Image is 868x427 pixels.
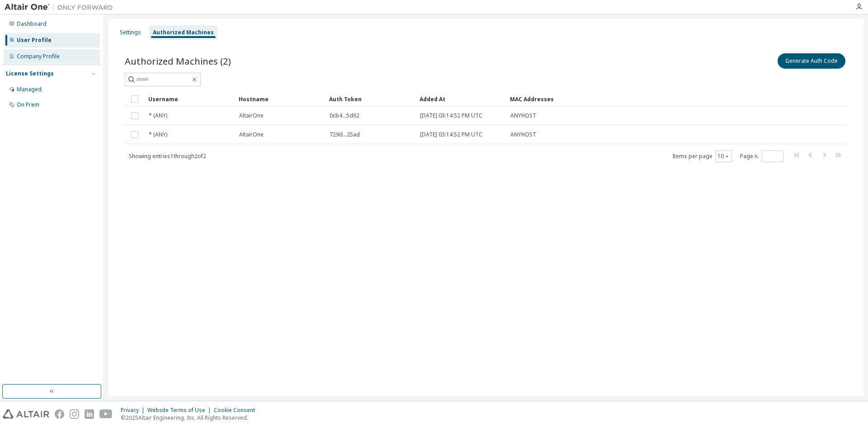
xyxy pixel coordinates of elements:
[17,101,39,108] div: On Prem
[740,150,783,162] span: Page n.
[129,152,206,160] span: Showing entries 1 through 2 of 2
[329,92,412,106] div: Auth Token
[148,92,231,106] div: Username
[214,407,260,414] div: Cookie Consent
[778,53,845,69] button: Generate Auth Code
[420,112,482,119] span: [DATE] 03:14:52 PM UTC
[5,3,118,12] img: Altair One
[717,153,730,160] button: 10
[17,53,60,60] div: Company Profile
[121,407,147,414] div: Privacy
[330,112,359,119] span: 0cb4...5d62
[420,92,503,106] div: Added At
[17,86,42,93] div: Managed
[239,92,322,106] div: Hostname
[149,131,167,138] span: * (ANY)
[85,409,94,419] img: linkedin.svg
[55,409,64,419] img: facebook.svg
[6,70,54,77] div: License Settings
[147,407,214,414] div: Website Terms of Use
[125,55,231,67] span: Authorized Machines (2)
[3,409,49,419] img: altair_logo.svg
[672,150,732,162] span: Items per page
[239,112,264,119] span: AltairOne
[17,20,47,28] div: Dashboard
[17,37,52,44] div: User Profile
[510,112,536,119] span: ANYHOST
[121,414,260,422] p: © 2025 Altair Engineering, Inc. All Rights Reserved.
[510,92,752,106] div: MAC Addresses
[149,112,167,119] span: * (ANY)
[330,131,360,138] span: 729d...25ad
[420,131,482,138] span: [DATE] 03:14:52 PM UTC
[99,409,113,419] img: youtube.svg
[70,409,79,419] img: instagram.svg
[153,29,214,36] div: Authorized Machines
[510,131,536,138] span: ANYHOST
[120,29,141,36] div: Settings
[239,131,264,138] span: AltairOne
